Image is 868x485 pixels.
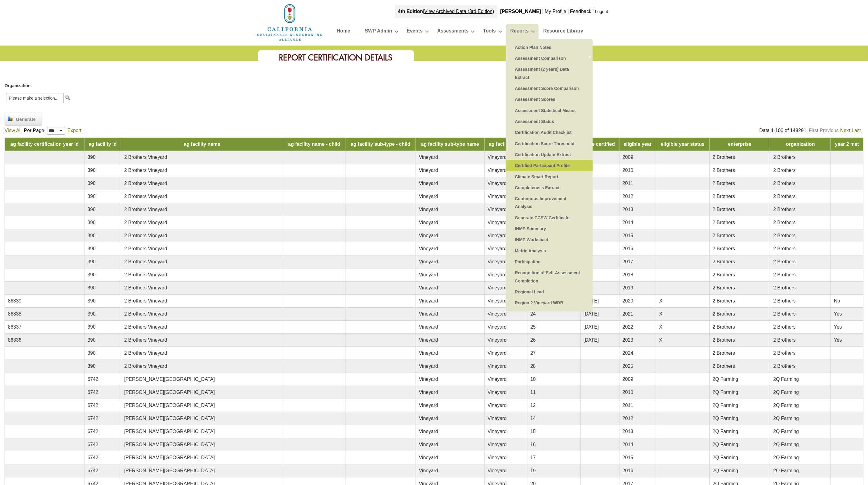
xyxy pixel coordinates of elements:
[713,272,735,277] span: 2 Brothers
[659,298,663,303] span: X
[419,272,438,277] span: Vineyard
[530,403,536,408] span: 12
[623,272,633,277] span: 2018
[124,233,167,238] span: 2 Brothers Vineyard
[530,377,536,382] span: 10
[530,455,536,460] span: 17
[713,311,735,316] span: 2 Brothers
[488,403,507,408] span: Vineyard
[87,285,96,290] span: 390
[488,233,507,238] span: Vineyard
[773,259,796,264] span: 2 Brothers
[623,285,633,290] span: 2019
[623,455,633,460] span: 2015
[87,311,96,316] span: 390
[773,390,799,395] span: 2Q Farming
[124,468,215,473] span: [PERSON_NAME][GEOGRAPHIC_DATA]
[419,429,438,434] span: Vineyard
[87,337,96,343] span: 390
[713,416,738,421] span: 2Q Farming
[659,337,663,343] span: X
[488,246,507,251] span: Vineyard
[512,138,587,149] a: Certification Score Threshold
[419,246,438,251] span: Vineyard
[124,350,167,356] span: 2 Brothers Vineyard
[530,429,536,434] span: 15
[488,285,507,290] span: Vineyard
[530,416,536,421] span: 14
[488,298,507,303] span: Vineyard
[484,138,527,151] td: ag facility type
[512,193,587,212] a: Continuous Improvement Analysis
[500,9,541,14] b: [PERSON_NAME]
[623,468,633,473] span: 2016
[713,429,738,434] span: 2Q Farming
[530,337,536,343] span: 26
[124,194,167,199] span: 2 Brothers Vineyard
[419,337,438,343] span: Vineyard
[623,168,633,173] span: 2010
[623,311,633,316] span: 2021
[623,350,633,356] span: 2024
[87,246,96,251] span: 390
[8,116,13,121] img: chart_bar.png
[623,246,633,251] span: 2016
[773,181,796,186] span: 2 Brothers
[512,286,587,297] a: Regional Lead
[8,298,22,303] span: 86339
[773,337,796,343] span: 2 Brothers
[773,324,796,330] span: 2 Brothers
[773,350,796,356] span: 2 Brothers
[512,105,587,116] a: Assessment Statistical Means
[584,324,599,330] span: [DATE]
[419,442,438,447] span: Vineyard
[124,168,167,173] span: 2 Brothers Vineyard
[713,403,738,408] span: 2Q Farming
[709,138,770,151] td: enterprise
[488,272,507,277] span: Vineyard
[512,42,587,53] a: Action Plan Notes
[834,324,842,330] span: Yes
[345,138,416,151] td: ag facility sub-type - child
[87,468,98,473] span: 6742
[488,168,507,173] span: Vineyard
[623,377,633,382] span: 2009
[773,233,796,238] span: 2 Brothers
[419,181,438,186] span: Vineyard
[530,442,536,447] span: 16
[713,468,738,473] span: 2Q Farming
[584,311,599,316] span: [DATE]
[623,207,633,212] span: 2013
[87,390,98,395] span: 6742
[87,350,96,356] span: 390
[419,364,438,369] span: Vineyard
[87,259,96,264] span: 390
[256,19,323,25] a: Home
[124,429,215,434] span: [PERSON_NAME][GEOGRAPHIC_DATA]
[713,246,735,251] span: 2 Brothers
[8,311,22,316] span: 86338
[67,128,81,133] a: Export
[713,233,735,238] span: 2 Brothers
[124,416,215,421] span: [PERSON_NAME][GEOGRAPHIC_DATA]
[87,403,98,408] span: 6742
[773,377,799,382] span: 2Q Farming
[543,27,583,37] a: Resource Library
[542,5,544,18] div: |
[773,194,796,199] span: 2 Brothers
[580,138,619,151] td: date certified
[584,337,599,343] span: [DATE]
[124,272,167,277] span: 2 Brothers Vineyard
[407,27,423,37] a: Events
[623,429,633,434] span: 2013
[87,377,98,382] span: 6742
[419,207,438,212] span: Vineyard
[834,311,842,316] span: Yes
[713,377,738,382] span: 2Q Farming
[773,311,796,316] span: 2 Brothers
[623,390,633,395] span: 2010
[488,416,507,421] span: Vineyard
[713,181,735,186] span: 2 Brothers
[5,138,84,151] td: ag facility certification year id
[419,324,438,330] span: Vineyard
